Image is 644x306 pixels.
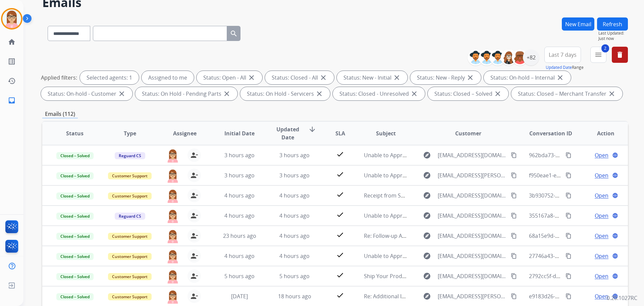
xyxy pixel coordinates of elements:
[393,74,401,82] mat-icon: close
[333,87,425,100] div: Status: Closed - Unresolved
[66,129,84,137] span: Status
[376,129,396,137] span: Subject
[224,129,255,137] span: Initial Date
[279,232,310,239] span: 4 hours ago
[438,252,507,260] span: [EMAIL_ADDRESS][DOMAIN_NAME]
[595,272,608,280] span: Open
[108,253,152,260] span: Customer Support
[8,57,16,65] mat-icon: list_alt
[364,232,443,239] span: Re: Follow-up About Your Claim
[56,213,94,220] span: Closed – Solved
[166,189,179,203] img: agent-avatar
[166,249,179,263] img: agent-avatar
[166,269,179,283] img: agent-avatar
[423,151,431,159] mat-icon: explore
[335,129,345,137] span: SLA
[566,273,572,279] mat-icon: content_copy
[423,252,431,260] mat-icon: explore
[224,272,255,280] span: 5 hours ago
[595,191,608,200] span: Open
[523,49,539,65] div: +82
[595,232,608,240] span: Open
[423,212,431,220] mat-icon: explore
[56,172,94,179] span: Closed – Solved
[190,151,198,159] mat-icon: person_remove
[56,253,94,260] span: Closed – Solved
[223,90,231,98] mat-icon: close
[595,171,608,179] span: Open
[278,293,311,300] span: 18 hours ago
[336,170,344,178] mat-icon: check
[336,150,344,158] mat-icon: check
[566,152,572,158] mat-icon: content_copy
[529,172,629,179] span: f950eae1-e827-416c-8a9c-82ca4ecb54f8
[511,233,517,239] mat-icon: content_copy
[410,90,418,98] mat-icon: close
[511,293,517,299] mat-icon: content_copy
[231,293,248,300] span: [DATE]
[190,212,198,220] mat-icon: person_remove
[224,172,255,179] span: 3 hours ago
[511,253,517,259] mat-icon: content_copy
[8,77,16,85] mat-icon: history
[197,71,262,84] div: Status: Open - All
[438,272,507,280] span: [EMAIL_ADDRESS][DOMAIN_NAME]
[108,172,152,179] span: Customer Support
[224,192,255,199] span: 4 hours ago
[108,192,152,200] span: Customer Support
[166,290,179,304] img: agent-avatar
[566,192,572,199] mat-icon: content_copy
[190,191,198,200] mat-icon: person_remove
[608,90,616,98] mat-icon: close
[438,212,507,220] span: [EMAIL_ADDRESS][DOMAIN_NAME]
[438,171,507,179] span: [EMAIL_ADDRESS][PERSON_NAME][DOMAIN_NAME]
[42,110,78,118] p: Emails (112)
[336,231,344,239] mat-icon: check
[566,213,572,219] mat-icon: content_copy
[612,233,618,239] mat-icon: language
[337,71,408,84] div: Status: New - Initial
[595,292,608,300] span: Open
[410,71,481,84] div: Status: New - Reply
[166,209,179,223] img: agent-avatar
[484,71,571,84] div: Status: On-hold – Internal
[273,125,303,141] span: Updated Date
[612,293,618,299] mat-icon: language
[166,169,179,183] img: agent-avatar
[598,36,628,41] span: Just now
[224,212,255,219] span: 4 hours ago
[166,148,179,163] img: agent-avatar
[240,87,330,100] div: Status: On Hold - Servicers
[529,212,632,219] span: 355167a8-14b6-4a30-993d-39244e3f3396
[612,273,618,279] mat-icon: language
[511,192,517,199] mat-icon: content_copy
[364,272,410,280] span: Ship Your Product
[612,253,618,259] mat-icon: language
[80,71,139,84] div: Selected agents: 1
[364,172,427,179] span: Unable to Approve Claim
[529,293,630,300] span: e9183d26-1c3f-4fc2-bdeb-2bd3d7e62c8f
[438,191,507,200] span: [EMAIL_ADDRESS][DOMAIN_NAME]
[595,212,608,220] span: Open
[566,293,572,299] mat-icon: content_copy
[56,233,94,240] span: Closed – Solved
[364,192,449,199] span: Receipt from Showroom Drop Off
[115,213,145,220] span: Reguard CS
[511,87,623,100] div: Status: Closed – Merchant Transfer
[511,172,517,178] mat-icon: content_copy
[556,74,564,82] mat-icon: close
[8,96,16,104] mat-icon: inbox
[607,294,637,302] p: 0.20.1027RC
[529,272,628,280] span: 2792cc5f-dca1-4df8-ba4f-e92408c09a13
[423,171,431,179] mat-icon: explore
[364,252,427,260] span: Unable to Approve Claim
[466,74,474,82] mat-icon: close
[190,232,198,240] mat-icon: person_remove
[142,71,194,84] div: Assigned to me
[529,252,631,260] span: 27746a43-0634-4447-b857-6ff81eeb9b8b
[494,90,502,98] mat-icon: close
[56,273,94,280] span: Closed – Solved
[597,17,628,31] button: Refresh
[529,232,631,239] span: 68a15e9d-7ead-45f7-999c-e49082413a71
[573,122,628,145] th: Action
